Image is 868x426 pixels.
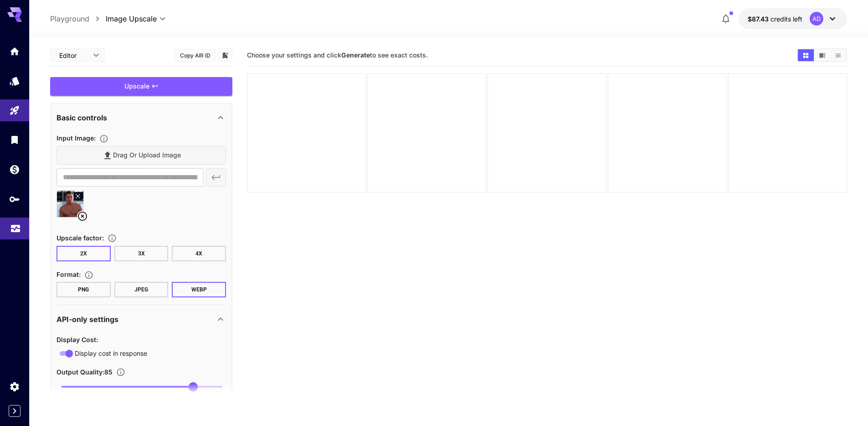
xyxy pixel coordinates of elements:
span: Output Quality : 85 [56,368,113,376]
button: Show images in list view [830,49,846,61]
button: 4X [172,246,226,261]
span: Display cost in response [75,348,147,358]
a: Playground [50,13,89,24]
button: Specifies the input image to be processed. [96,134,112,143]
button: 2X [56,246,111,261]
span: Display Cost : [56,336,98,343]
nav: breadcrumb [50,13,106,24]
button: Copy AIR ID [175,49,216,62]
button: Sets the compression quality of the output image. Higher values preserve more quality but increas... [113,368,129,377]
span: Image Upscale [106,13,157,24]
div: Library [9,134,20,145]
div: Basic controls [56,107,226,129]
div: AD [810,12,823,26]
span: Editor [59,51,87,60]
span: $87.43 [748,15,770,23]
button: Show images in grid view [798,49,814,61]
div: Playground [9,105,20,116]
button: $87.43385AD [739,8,847,29]
button: PNG [56,282,111,297]
span: Format : [56,270,81,278]
button: Add to library [221,50,229,61]
button: Choose the file format for the output image. [81,270,97,280]
button: Choose the level of upscaling to be performed on the image. [104,234,120,243]
span: Upscale [124,81,149,92]
div: Wallet [9,164,20,175]
button: WEBP [172,282,226,297]
div: API Keys [9,193,20,205]
b: Generate [341,51,370,59]
div: Usage [10,220,21,231]
button: JPEG [114,282,169,297]
button: Expand sidebar [9,405,21,417]
span: credits left [770,15,802,23]
div: Home [9,46,20,57]
div: Models [9,75,20,87]
span: Choose your settings and click to see exact costs. [247,51,428,59]
button: Show images in video view [814,49,830,61]
div: $87.43385 [748,14,802,24]
span: Upscale factor : [56,234,104,242]
p: API-only settings [56,314,118,325]
button: Upscale [50,77,232,96]
div: Show images in grid viewShow images in video viewShow images in list view [797,48,847,62]
div: Settings [9,381,20,392]
span: Input Image : [56,134,96,142]
button: 3X [114,246,169,261]
div: API-only settings [56,308,226,330]
p: Basic controls [56,112,107,123]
